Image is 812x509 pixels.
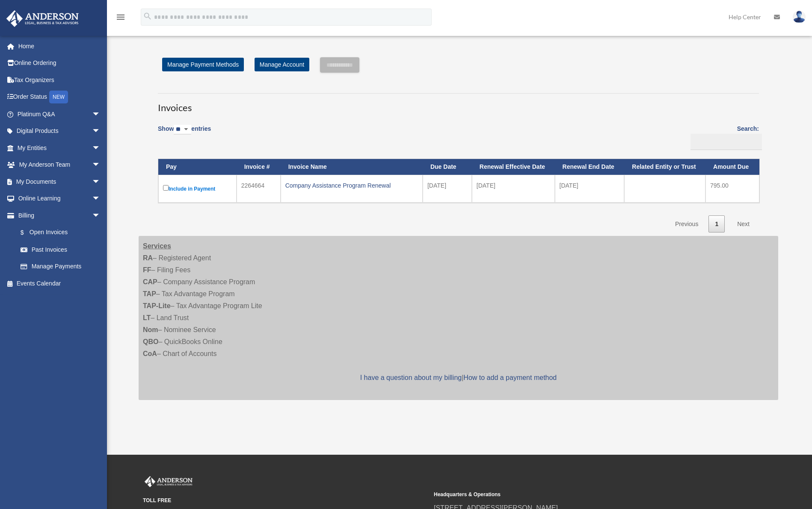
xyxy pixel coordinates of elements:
[143,266,151,274] strong: FF
[463,374,557,381] a: How to add a payment method
[163,185,169,191] input: Include in Payment
[6,190,113,207] a: Online Learningarrow_drop_down
[143,290,156,297] strong: TAP
[143,302,171,309] strong: TAP-Lite
[143,314,151,321] strong: LT
[731,215,756,233] a: Next
[434,490,719,499] small: Headquarters & Operations
[92,139,109,157] span: arrow_drop_down
[472,175,555,203] td: [DATE]
[555,159,625,175] th: Renewal End Date: activate to sort column ascending
[174,125,191,135] select: Showentries
[281,159,423,175] th: Invoice Name: activate to sort column ascending
[143,12,152,21] i: search
[423,159,472,175] th: Due Date: activate to sort column ascending
[705,175,759,203] td: 795.00
[705,159,759,175] th: Amount Due: activate to sort column ascending
[162,58,244,71] a: Manage Payment Methods
[6,139,113,156] a: My Entitiesarrow_drop_down
[555,175,625,203] td: [DATE]
[158,159,237,175] th: Pay: activate to sort column descending
[92,173,109,191] span: arrow_drop_down
[143,242,171,250] strong: Services
[143,254,153,262] strong: RA
[423,175,472,203] td: [DATE]
[6,38,113,55] a: Home
[669,215,705,233] a: Previous
[708,215,725,233] a: 1
[255,58,309,71] a: Manage Account
[12,241,109,258] a: Past Invoices
[158,93,759,115] h3: Invoices
[143,372,774,384] p: |
[690,134,762,150] input: Search:
[12,224,105,241] a: $Open Invoices
[237,175,281,203] td: 2264664
[158,124,211,143] label: Show entries
[139,236,778,400] div: – Registered Agent – Filing Fees – Company Assistance Program – Tax Advantage Program – Tax Advan...
[6,207,109,224] a: Billingarrow_drop_down
[793,11,806,23] img: User Pic
[12,258,109,275] a: Manage Payments
[4,10,81,27] img: Anderson Advisors Platinum Portal
[116,12,126,22] i: menu
[285,179,418,191] div: Company Assistance Program Renewal
[25,227,30,238] span: $
[472,159,555,175] th: Renewal Effective Date: activate to sort column ascending
[163,183,232,194] label: Include in Payment
[6,106,113,123] a: Platinum Q&Aarrow_drop_down
[6,173,113,190] a: My Documentsarrow_drop_down
[6,275,113,292] a: Events Calendar
[624,159,705,175] th: Related Entity or Trust: activate to sort column ascending
[143,476,194,487] img: Anderson Advisors Platinum Portal
[92,106,109,123] span: arrow_drop_down
[92,190,109,208] span: arrow_drop_down
[237,159,281,175] th: Invoice #: activate to sort column ascending
[92,156,109,174] span: arrow_drop_down
[116,15,126,22] a: menu
[143,496,428,505] small: TOLL FREE
[6,71,113,88] a: Tax Organizers
[49,91,68,103] div: NEW
[360,374,462,381] a: I have a question about my billing
[6,55,113,72] a: Online Ordering
[143,338,158,345] strong: QBO
[6,123,113,140] a: Digital Productsarrow_drop_down
[143,278,157,285] strong: CAP
[143,350,157,357] strong: CoA
[6,156,113,174] a: My Anderson Teamarrow_drop_down
[688,124,759,150] label: Search:
[92,207,109,224] span: arrow_drop_down
[143,326,158,333] strong: Nom
[6,88,113,106] a: Order StatusNEW
[92,123,109,140] span: arrow_drop_down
